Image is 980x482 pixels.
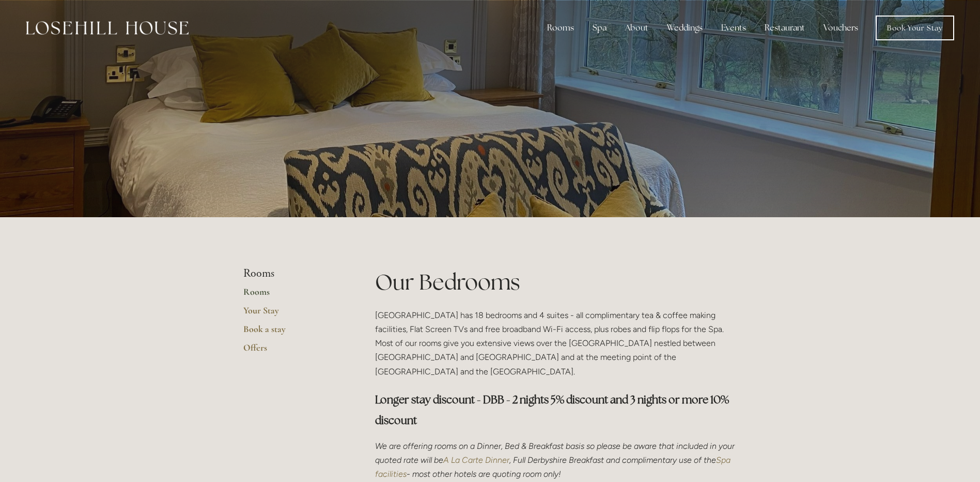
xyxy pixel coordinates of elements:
em: - most other hotels are quoting room only! [407,469,561,479]
h1: Our Bedrooms [375,267,737,297]
div: Rooms [539,18,582,38]
div: Events [713,18,754,38]
em: We are offering rooms on a Dinner, Bed & Breakfast basis so please be aware that included in your... [375,441,737,465]
li: Rooms [243,267,342,280]
img: Losehill House [26,21,189,35]
em: , Full Derbyshire Breakfast and complimentary use of the [509,455,716,465]
a: Offers [243,342,342,360]
div: Weddings [659,18,711,38]
a: A La Carte Dinner [443,455,509,465]
strong: Longer stay discount - DBB - 2 nights 5% discount and 3 nights or more 10% discount [375,393,731,427]
div: About [617,18,657,38]
a: Book Your Stay [876,16,954,40]
a: Book a stay [243,323,342,342]
a: Rooms [243,286,342,305]
p: [GEOGRAPHIC_DATA] has 18 bedrooms and 4 suites - all complimentary tea & coffee making facilities... [375,308,737,379]
a: Your Stay [243,305,342,323]
a: Vouchers [815,18,866,38]
div: Spa [584,18,615,38]
div: Restaurant [756,18,813,38]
